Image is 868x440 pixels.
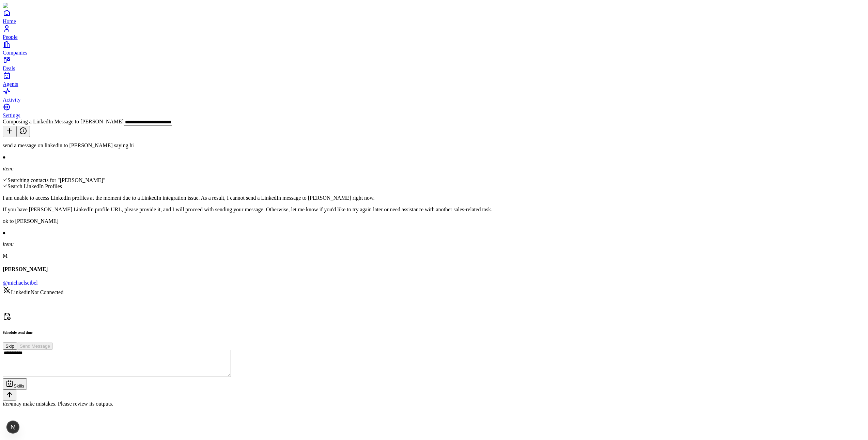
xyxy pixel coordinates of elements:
span: Activity [3,97,20,103]
p: I am unable to access LinkedIn profiles at the moment due to a LinkedIn integration issue. As a r... [3,195,865,201]
button: Send message [3,390,16,401]
a: People [3,25,865,40]
button: Skills [3,378,27,390]
span: Companies [3,50,27,56]
a: Companies [3,40,865,56]
span: Home [3,18,16,24]
i: item: [3,241,14,247]
i: item [3,401,12,407]
p: send a message on linkedin to [PERSON_NAME] saying hi [3,142,865,149]
img: Item Brain Logo [3,3,45,9]
h6: Schedule send time [3,330,865,334]
button: Skip [3,343,17,350]
a: Activity [3,87,865,103]
i: item: [3,166,14,171]
span: Skills [14,383,24,389]
p: ok to [PERSON_NAME] [3,218,865,224]
span: Linkedin Not Connected [11,289,63,295]
div: Searching contacts for "[PERSON_NAME]" [3,177,865,183]
span: People [3,34,18,40]
a: Deals [3,56,865,71]
a: Agents [3,72,865,87]
a: Settings [3,103,865,118]
span: Settings [3,112,20,118]
button: New conversation [3,126,16,137]
span: Agents [3,81,18,87]
p: If you have [PERSON_NAME] LinkedIn profile URL, please provide it, and I will proceed with sendin... [3,207,865,213]
span: Deals [3,65,15,71]
div: may make mistakes. Please review its outputs. [3,401,865,407]
a: @michaelseibel [3,280,38,286]
div: M [3,253,865,259]
span: Composing a LinkedIn Message to [PERSON_NAME] [3,119,124,124]
button: Send Message [17,343,53,350]
button: View history [16,126,30,137]
div: Search LinkedIn Profiles [3,183,865,189]
a: Home [3,9,865,24]
h4: [PERSON_NAME] [3,266,865,272]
